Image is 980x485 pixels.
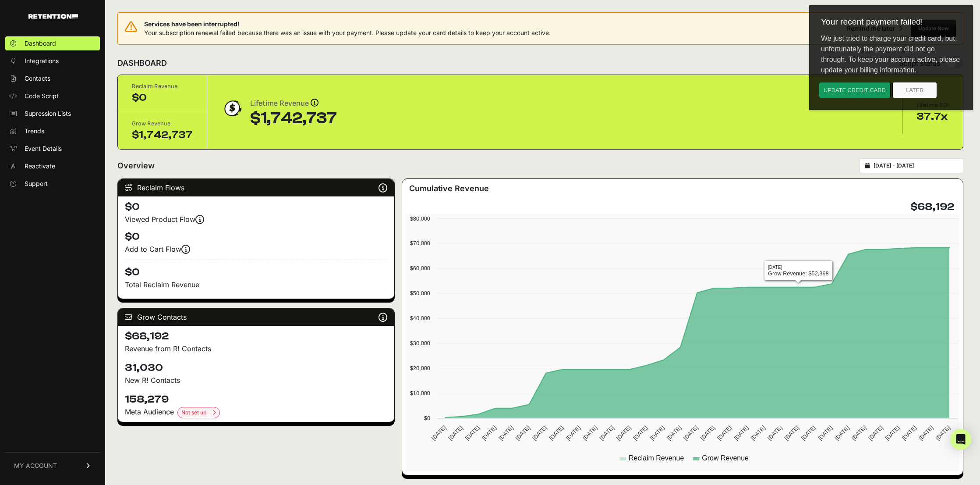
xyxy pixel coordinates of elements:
[817,424,834,442] text: [DATE]
[834,424,851,442] text: [DATE]
[144,20,551,29] span: Services have been interrupted!
[132,82,193,91] div: Reclaim Revenue
[144,29,551,36] span: Your subscription renewal failed because there was an issue with your payment. Please update your...
[598,424,616,442] text: [DATE]
[5,124,100,138] a: Trends
[850,424,867,442] text: [DATE]
[665,424,683,442] text: [DATE]
[410,290,430,296] text: $50,000
[629,454,684,462] text: Reclaim Revenue
[5,71,100,86] a: Contacts
[25,92,59,100] span: Code Script
[531,424,548,442] text: [DATE]
[800,424,817,442] text: [DATE]
[615,424,632,442] text: [DATE]
[117,57,167,69] h2: DASHBOARD
[5,142,100,156] a: Event Details
[25,57,59,65] span: Integrations
[250,110,337,127] div: $1,742,737
[125,329,387,343] h4: $68,192
[14,461,57,470] span: MY ACCOUNT
[25,127,44,136] span: Trends
[901,424,918,442] text: [DATE]
[5,452,100,479] a: MY ACCOUNT
[867,424,884,442] text: [DATE]
[25,179,48,188] span: Support
[884,424,901,442] text: [DATE]
[25,74,50,83] span: Contacts
[125,279,387,290] p: Total Reclaim Revenue
[409,182,489,195] h3: Cumulative Revenue
[481,424,498,442] text: [DATE]
[950,429,971,450] div: Open Intercom Messenger
[25,144,62,153] span: Event Details
[125,407,387,418] div: Meta Audience
[783,424,800,442] text: [DATE]
[28,14,78,19] img: Retention.com
[125,214,387,225] div: Viewed Product Flow
[766,424,783,442] text: [DATE]
[10,82,81,98] button: Update credit card
[702,454,749,462] text: Grow Revenue
[125,343,387,354] p: Revenue from R! Contacts
[125,361,387,375] h4: 31,030
[83,82,128,98] button: Later
[5,159,100,173] a: Reactivate
[410,240,430,246] text: $70,000
[410,365,430,371] text: $20,000
[5,11,159,27] div: Your recent payment failed!
[934,424,952,442] text: [DATE]
[125,392,387,407] h4: 158,279
[410,215,430,222] text: $80,000
[125,260,387,279] h4: $0
[125,244,387,254] div: Add to Cart Flow
[917,424,934,442] text: [DATE]
[221,97,243,119] img: dollar-coin-05c43ed7efb7bc0c12610022525b4bbbb207c7efeef5aecc26f025e68dcafac9.png
[25,162,55,171] span: Reactivate
[682,424,699,442] text: [DATE]
[125,200,387,214] h4: $0
[430,424,447,442] text: [DATE]
[548,424,565,442] text: [DATE]
[117,160,155,172] h2: Overview
[565,424,582,442] text: [DATE]
[132,128,193,142] div: $1,742,737
[25,109,71,118] span: Supression Lists
[132,91,193,105] div: $0
[732,424,750,442] text: [DATE]
[750,424,767,442] text: [DATE]
[410,315,430,321] text: $40,000
[250,97,337,110] div: Lifetime Revenue
[118,308,394,326] div: Grow Contacts
[25,39,56,48] span: Dashboard
[5,177,100,191] a: Support
[125,230,387,244] h4: $0
[424,415,430,421] text: $0
[132,119,193,128] div: Grow Revenue
[410,265,430,271] text: $60,000
[5,107,100,121] a: Supression Lists
[5,54,100,68] a: Integrations
[410,340,430,346] text: $30,000
[5,27,159,82] div: We just tried to charge your credit card, but unfortunately the payment did not go through. To ke...
[649,424,666,442] text: [DATE]
[447,424,464,442] text: [DATE]
[581,424,598,442] text: [DATE]
[125,375,387,385] p: New R! Contacts
[699,424,716,442] text: [DATE]
[410,390,430,396] text: $10,000
[910,200,954,214] h4: $68,192
[5,36,100,50] a: Dashboard
[195,219,204,220] i: Events are firing, and revenue is coming soon! Reclaim revenue is updated nightly.
[716,424,733,442] text: [DATE]
[497,424,514,442] text: [DATE]
[118,179,394,196] div: Reclaim Flows
[5,89,100,103] a: Code Script
[514,424,531,442] text: [DATE]
[632,424,649,442] text: [DATE]
[464,424,481,442] text: [DATE]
